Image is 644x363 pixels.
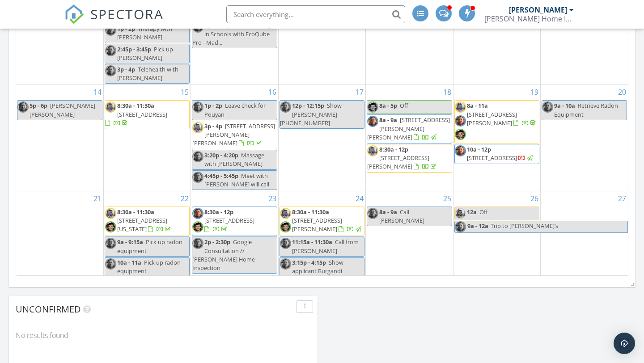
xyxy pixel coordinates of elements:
span: [STREET_ADDRESS][US_STATE] [117,216,167,233]
span: [STREET_ADDRESS] [467,154,517,162]
div: Miller Home Inspection, LLC [484,14,574,23]
img: b2069db4214444e789bfdc8d9e97bc7b.jpeg [367,208,378,219]
div: No results found [9,323,318,347]
span: 1p - 2p [204,101,222,110]
img: b2069db4214444e789bfdc8d9e97bc7b.jpeg [280,101,291,113]
img: b2069db4214444e789bfdc8d9e97bc7b.jpeg [192,151,203,162]
span: Unconfirmed [16,303,81,315]
span: Pick up [PERSON_NAME] [117,45,173,62]
img: b2069db4214444e789bfdc8d9e97bc7b.jpeg [192,101,203,113]
a: Go to September 25, 2025 [441,191,453,206]
span: 12p - 12:15p [292,101,324,110]
span: 2:45p - 3:45p [117,45,151,53]
img: image_61425_at_2.13pm.jpeg [192,221,203,232]
span: 8:30a - 11:30a [117,208,154,216]
a: Go to September 17, 2025 [354,85,365,99]
span: 5p - 6p [30,101,47,110]
td: Go to September 21, 2025 [16,191,103,298]
span: 9a - 10a [554,101,575,110]
a: Go to September 18, 2025 [441,85,453,99]
div: [PERSON_NAME] [509,5,567,14]
span: Off [479,208,488,216]
a: 8a - 11a [STREET_ADDRESS][PERSON_NAME] [454,100,539,144]
img: b2069db4214444e789bfdc8d9e97bc7b.jpeg [455,221,466,232]
a: Go to September 19, 2025 [529,85,540,99]
span: 8a - 9a [379,116,397,124]
span: 3p - 4p [117,65,135,73]
span: 8:30a - 12p [379,145,408,153]
img: b2069db4214444e789bfdc8d9e97bc7b.jpeg [455,115,466,127]
td: Go to September 17, 2025 [278,85,365,191]
span: Pick up radon equipment [117,238,182,254]
span: Radon Testing in Schools with EcoQube Pro - Mad... [192,21,271,46]
span: [STREET_ADDRESS][PERSON_NAME][PERSON_NAME] [367,116,450,141]
span: [STREET_ADDRESS][PERSON_NAME] [467,110,517,127]
a: 3p - 4p [STREET_ADDRESS][PERSON_NAME][PERSON_NAME] [192,121,277,150]
span: 8:30a - 11:30a [117,101,154,110]
span: 10a - 12p [467,145,491,153]
a: Go to September 23, 2025 [267,191,278,206]
td: Go to September 23, 2025 [191,191,278,298]
a: Go to September 27, 2025 [616,191,628,206]
a: Go to September 20, 2025 [616,85,628,99]
a: 8:30a - 12p [STREET_ADDRESS] [204,208,254,233]
td: Go to September 20, 2025 [541,85,628,191]
td: Go to September 15, 2025 [103,85,191,191]
span: 11:15a - 11:30a [292,238,332,246]
span: Show [PERSON_NAME] [PHONE_NUMBER] [280,101,342,127]
a: Go to September 24, 2025 [354,191,365,206]
span: 8:30a - 12p [204,208,233,216]
span: Show applicant Burgandi [292,258,343,275]
span: Meet with [PERSON_NAME] will call [204,172,269,188]
span: 3:15p - 4:15p [292,258,326,266]
td: Go to September 26, 2025 [453,191,540,298]
span: Leave check for Pouyan [204,101,266,118]
span: [STREET_ADDRESS] [117,110,167,118]
span: [STREET_ADDRESS][PERSON_NAME] [367,154,429,170]
span: 4:45p - 5:45p [204,172,238,180]
span: Call [PERSON_NAME] [379,208,424,224]
span: 12a [467,208,477,216]
td: Go to September 18, 2025 [366,85,453,191]
a: 8a - 9a [STREET_ADDRESS][PERSON_NAME][PERSON_NAME] [367,114,452,144]
a: 8:30a - 12p [STREET_ADDRESS][PERSON_NAME] [367,144,452,173]
span: Trip to [PERSON_NAME]’s [491,222,558,230]
span: 2p - 2:30p [204,238,230,246]
a: 8:30a - 11:30a [STREET_ADDRESS][PERSON_NAME] [292,208,363,233]
a: Go to September 16, 2025 [267,85,278,99]
span: SPECTORA [90,4,164,23]
span: Pick up radon equipment [117,258,181,275]
img: screenshot_20231114_203723_facebook.jpg [105,208,116,219]
img: b2069db4214444e789bfdc8d9e97bc7b.jpeg [192,238,203,249]
img: screenshot_20231114_203723_facebook.jpg [455,208,466,219]
img: b2069db4214444e789bfdc8d9e97bc7b.jpeg [192,172,203,183]
img: b2069db4214444e789bfdc8d9e97bc7b.jpeg [280,238,291,249]
a: 8:30a - 12p [STREET_ADDRESS][PERSON_NAME] [367,145,438,170]
a: 10a - 12p [STREET_ADDRESS] [467,145,534,162]
a: 8:30a - 11:30a [STREET_ADDRESS][PERSON_NAME] [280,207,364,236]
td: Go to September 14, 2025 [16,85,103,191]
a: 8:30a - 11:30a [STREET_ADDRESS] [105,100,190,129]
img: The Best Home Inspection Software - Spectora [64,4,84,24]
td: Go to September 25, 2025 [366,191,453,298]
a: 8:30a - 11:30a [STREET_ADDRESS][US_STATE] [105,207,190,236]
img: b2069db4214444e789bfdc8d9e97bc7b.jpeg [192,208,203,219]
span: [STREET_ADDRESS] [204,216,254,224]
a: 8a - 11a [STREET_ADDRESS][PERSON_NAME] [467,101,538,127]
img: image_61425_at_2.13pm.jpeg [455,129,466,140]
img: screenshot_20231114_203723_facebook.jpg [105,101,116,113]
span: 3p - 4p [204,122,222,130]
span: 9a - 9:15a [117,238,143,246]
span: 10a - 11a [117,258,141,266]
a: SPECTORA [64,12,164,31]
a: 10a - 12p [STREET_ADDRESS] [454,144,539,164]
img: b2069db4214444e789bfdc8d9e97bc7b.jpeg [105,238,116,249]
img: b2069db4214444e789bfdc8d9e97bc7b.jpeg [105,258,116,270]
td: Go to September 16, 2025 [191,85,278,191]
span: Retrieve Radon Equipment [554,101,618,118]
span: 8:30a - 11:30a [292,208,329,216]
a: Go to September 26, 2025 [529,191,540,206]
span: 4p - 4:45p [204,21,230,30]
img: screenshot_20231114_203723_facebook.jpg [280,208,291,219]
a: 8a - 9a [STREET_ADDRESS][PERSON_NAME][PERSON_NAME] [367,116,450,141]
